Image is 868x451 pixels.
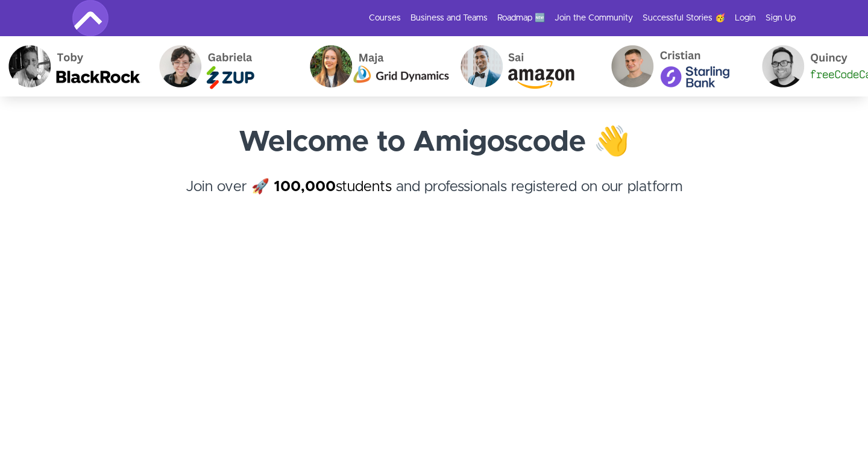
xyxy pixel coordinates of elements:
[766,12,796,24] a: Sign Up
[555,12,633,24] a: Join the Community
[497,12,545,24] a: Roadmap 🆕
[369,12,401,24] a: Courses
[274,180,392,194] a: 100,000students
[573,36,724,96] img: Cristian
[735,12,756,24] a: Login
[410,12,488,24] a: Business and Teams
[72,176,796,219] h4: Join over 🚀 and professionals registered on our platform
[274,180,336,194] strong: 100,000
[121,36,272,96] img: Gabriela
[643,12,725,24] a: Successful Stories 🥳
[423,36,573,96] img: Sai
[239,128,630,157] strong: Welcome to Amigoscode 👋
[272,36,423,96] img: Maja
